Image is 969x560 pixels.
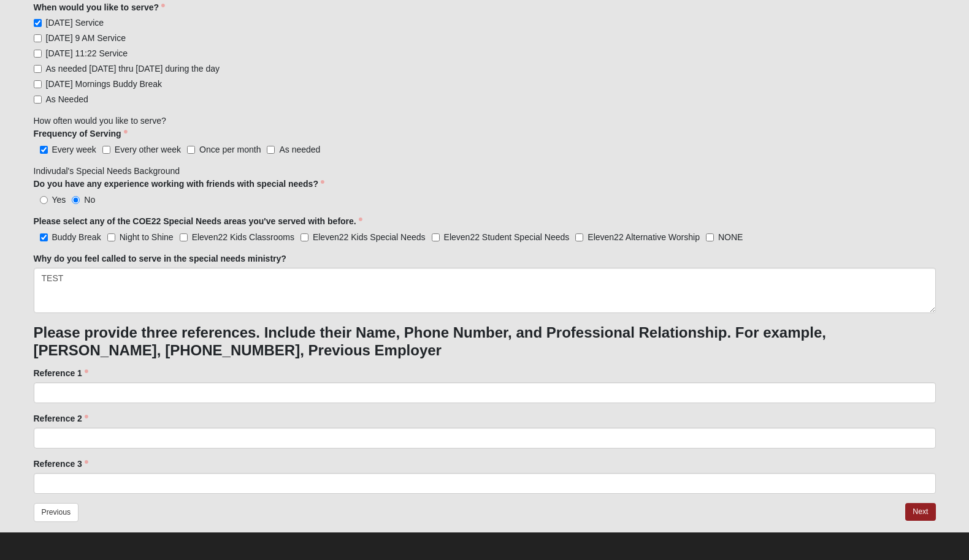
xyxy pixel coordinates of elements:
[34,215,362,227] label: Please select any of the COE22 Special Needs areas you've served with before.
[34,127,128,140] label: Frequency of Serving
[120,232,174,242] span: Night to Shine
[192,232,294,242] span: Eleven22 Kids Classrooms
[46,18,104,28] span: [DATE] Service
[46,94,88,104] span: As Needed
[267,146,275,154] input: As needed
[313,232,426,242] span: Eleven22 Kids Special Needs
[34,34,42,42] input: [DATE] 9 AM Service
[72,196,80,204] input: No
[34,367,88,379] label: Reference 1
[46,48,128,58] span: [DATE] 11:22 Service
[46,64,220,74] span: As needed [DATE] thru [DATE] during the day
[199,145,261,154] span: Once per month
[34,503,79,522] button: Previous
[34,178,324,190] label: Do you have any experience working with friends with special needs?
[444,232,570,242] span: Eleven22 Student Special Needs
[84,195,95,205] span: No
[34,65,42,73] input: As needed [DATE] thru [DATE] during the day
[718,232,743,242] span: NONE
[52,195,66,205] span: Yes
[46,33,126,43] span: [DATE] 9 AM Service
[432,233,440,241] input: Eleven22 Student Special Needs
[34,412,88,425] label: Reference 2
[34,324,936,360] h3: Please provide three references. Include their Name, Phone Number, and Professional Relationship....
[40,146,48,154] input: Every week
[575,233,583,241] input: Eleven22 Alternative Worship
[34,50,42,58] input: [DATE] 11:22 Service
[52,232,101,242] span: Buddy Break
[40,196,48,204] input: Yes
[34,458,88,470] label: Reference 3
[52,145,96,154] span: Every week
[107,233,115,241] input: Night to Shine
[40,233,48,241] input: Buddy Break
[905,503,935,521] button: Next
[34,19,42,27] input: [DATE] Service
[706,233,714,241] input: NONE
[34,80,42,88] input: [DATE] Mornings Buddy Break
[34,96,42,104] input: As Needed
[34,1,166,13] label: When would you like to serve?
[301,233,308,241] input: Eleven22 Kids Special Needs
[115,145,181,154] span: Every other week
[102,146,110,154] input: Every other week
[46,79,163,89] span: [DATE] Mornings Buddy Break
[279,145,320,154] span: As needed
[187,146,195,154] input: Once per month
[588,232,700,242] span: Eleven22 Alternative Worship
[34,252,286,265] label: Why do you feel called to serve in the special needs ministry?
[180,233,188,241] input: Eleven22 Kids Classrooms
